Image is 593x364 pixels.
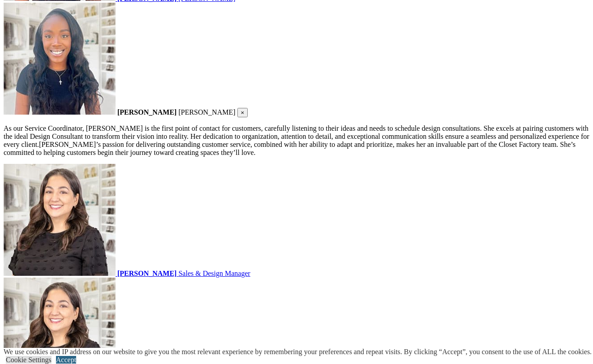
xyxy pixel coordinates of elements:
strong: [PERSON_NAME] [117,108,176,116]
a: Accept [56,356,76,364]
span: × [241,109,245,116]
span: Sales & Design Manager [178,270,250,277]
a: closet factory employee Letty [PERSON_NAME] Sales & Design Manager [4,164,589,278]
strong: [PERSON_NAME] [117,270,176,277]
img: closet factory employee Imani [4,3,116,115]
button: Close [237,108,248,117]
p: As our Service Coordinator, [PERSON_NAME] is the first point of contact for customers, carefully ... [4,124,589,157]
div: We use cookies and IP address on our website to give you the most relevant experience by remember... [4,348,592,356]
img: closet factory employee Letty [4,164,116,276]
span: [PERSON_NAME] [178,108,235,116]
a: Cookie Settings [6,356,52,364]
